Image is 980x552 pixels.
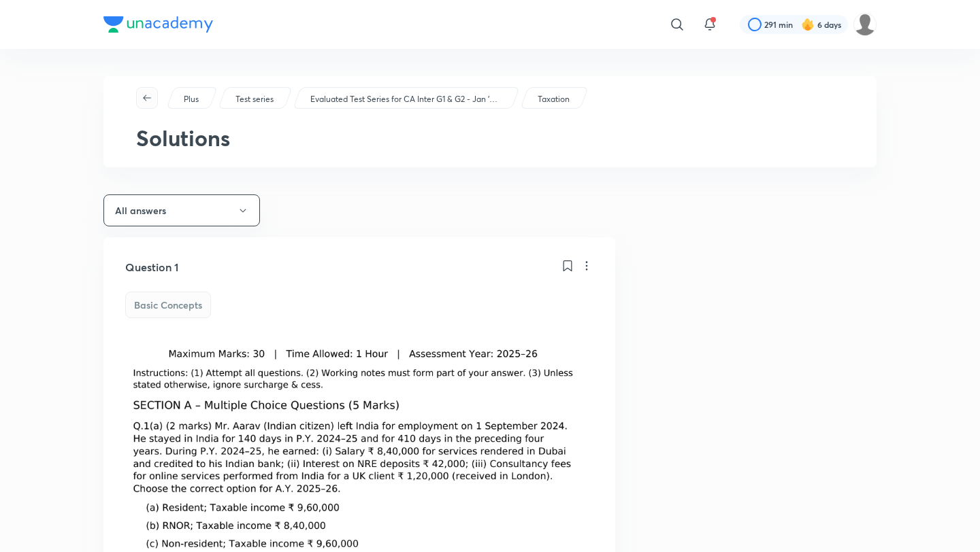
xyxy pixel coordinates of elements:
[308,93,504,105] a: Evaluated Test Series for CA Inter G1 & G2 - Jan '26 / [DATE]
[103,16,213,33] img: Company Logo
[536,93,572,105] a: Taxation
[853,13,877,36] img: Jyoti
[184,93,199,105] p: Plus
[125,292,211,318] div: Basic Concepts
[538,93,570,105] p: Taxation
[310,93,501,105] p: Evaluated Test Series for CA Inter G1 & G2 - Jan '26 / [DATE]
[103,194,260,226] button: All answers
[182,93,201,105] a: Plus
[136,125,844,151] h2: Solutions
[235,93,274,105] p: Test series
[801,18,815,31] img: streak
[125,259,178,275] h5: Question 1
[233,93,276,105] a: Test series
